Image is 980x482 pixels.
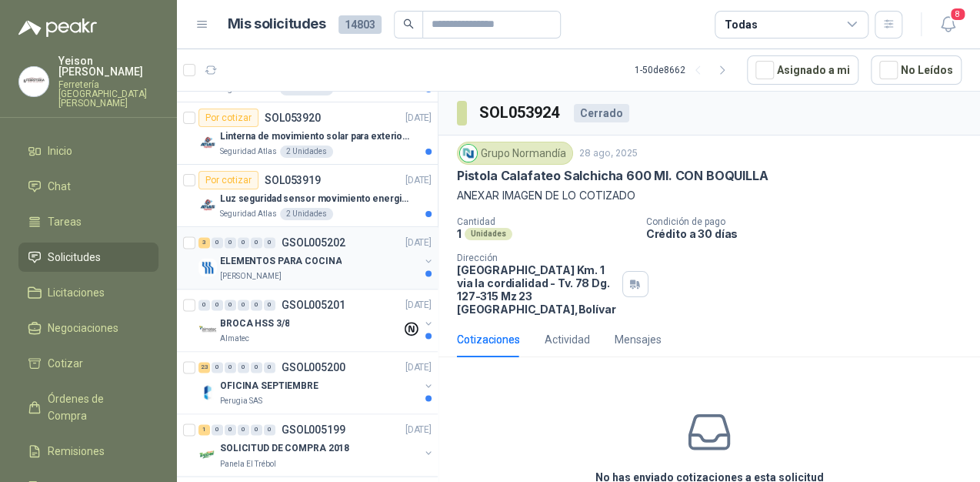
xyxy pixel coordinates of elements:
[48,178,71,195] span: Chat
[18,172,158,201] a: Chat
[574,104,629,122] div: Cerrado
[220,379,318,393] p: OFICINA SEPTIEMBRE
[48,249,101,266] span: Solicitudes
[405,173,432,188] p: [DATE]
[48,284,105,301] span: Licitaciones
[264,424,275,435] div: 0
[460,145,477,162] img: Company Logo
[220,192,412,206] p: Luz seguridad sensor movimiento energia solar
[48,390,144,424] span: Órdenes de Compra
[457,168,768,184] p: Pistola Calafateo Salchicha 600 Ml. CON BOQUILLA
[48,213,82,230] span: Tareas
[198,358,435,407] a: 23 0 0 0 0 0 GSOL005200[DATE] Company LogoOFICINA SEPTIEMBREPerugia SAS
[48,142,72,159] span: Inicio
[225,300,236,310] div: 0
[58,55,158,77] p: Yeison [PERSON_NAME]
[457,227,462,240] p: 1
[198,171,258,189] div: Por cotizar
[212,300,223,310] div: 0
[198,133,217,152] img: Company Logo
[615,331,662,348] div: Mensajes
[457,253,616,263] p: Dirección
[18,313,158,343] a: Negociaciones
[457,142,573,165] div: Grupo Normandía
[225,237,236,248] div: 0
[465,228,512,240] div: Unidades
[545,331,590,348] div: Actividad
[220,316,289,331] p: BROCA HSS 3/8
[457,187,962,204] p: ANEXAR IMAGEN DE LO COTIZADO
[251,362,262,373] div: 0
[282,237,345,248] p: GSOL005202
[18,349,158,378] a: Cotizar
[198,445,217,464] img: Company Logo
[282,300,345,310] p: GSOL005201
[18,384,158,430] a: Órdenes de Compra
[18,207,158,236] a: Tareas
[646,216,974,227] p: Condición de pago
[18,136,158,166] a: Inicio
[220,395,262,407] p: Perugia SAS
[198,320,217,339] img: Company Logo
[48,320,118,336] span: Negociaciones
[264,237,275,248] div: 0
[280,208,333,220] div: 2 Unidades
[479,101,562,125] h3: SOL053924
[220,441,349,456] p: SOLICITUD DE COMPRA 2018
[18,437,158,466] a: Remisiones
[220,129,412,144] p: Linterna de movimiento solar para exteriores con 77 leds
[579,146,638,161] p: 28 ago, 2025
[48,355,83,372] span: Cotizar
[264,300,275,310] div: 0
[177,165,438,227] a: Por cotizarSOL053919[DATE] Company LogoLuz seguridad sensor movimiento energia solarSeguridad Atl...
[220,457,276,470] p: Panela El Trébol
[725,16,757,33] div: Todas
[225,424,236,435] div: 0
[220,254,342,269] p: ELEMENTOS PARA COCINA
[198,109,258,127] div: Por cotizar
[18,18,97,37] img: Logo peakr
[338,15,382,34] span: 14803
[403,18,414,29] span: search
[177,102,438,165] a: Por cotizarSOL053920[DATE] Company LogoLinterna de movimiento solar para exteriores con 77 ledsSe...
[19,67,48,96] img: Company Logo
[405,111,432,126] p: [DATE]
[265,175,321,186] p: SOL053919
[282,362,345,373] p: GSOL005200
[220,270,282,283] p: [PERSON_NAME]
[198,233,435,283] a: 3 0 0 0 0 0 GSOL005202[DATE] Company LogoELEMENTOS PARA COCINA[PERSON_NAME]
[212,362,223,373] div: 0
[48,443,105,460] span: Remisiones
[635,58,735,82] div: 1 - 50 de 8662
[264,362,275,373] div: 0
[282,424,345,435] p: GSOL005199
[18,243,158,272] a: Solicitudes
[238,424,249,435] div: 0
[457,263,616,316] p: [GEOGRAPHIC_DATA] Km. 1 via la cordialidad - Tv. 78 Dg. 127-315 Mz 23 [GEOGRAPHIC_DATA] , Bolívar
[198,383,217,401] img: Company Logo
[405,423,432,437] p: [DATE]
[198,420,435,470] a: 1 0 0 0 0 0 GSOL005199[DATE] Company LogoSOLICITUD DE COMPRA 2018Panela El Trébol
[251,424,262,435] div: 0
[238,300,249,310] div: 0
[405,236,432,250] p: [DATE]
[225,362,236,373] div: 0
[212,237,223,248] div: 0
[280,146,333,158] div: 2 Unidades
[220,208,277,220] p: Seguridad Atlas
[238,237,249,248] div: 0
[934,11,962,38] button: 8
[405,298,432,313] p: [DATE]
[220,333,249,345] p: Almatec
[198,237,210,248] div: 3
[198,196,217,214] img: Company Logo
[18,278,158,307] a: Licitaciones
[238,362,249,373] div: 0
[220,146,277,158] p: Seguridad Atlas
[198,300,210,310] div: 0
[265,112,321,123] p: SOL053920
[747,55,858,85] button: Asignado a mi
[405,360,432,375] p: [DATE]
[251,237,262,248] div: 0
[457,331,520,348] div: Cotizaciones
